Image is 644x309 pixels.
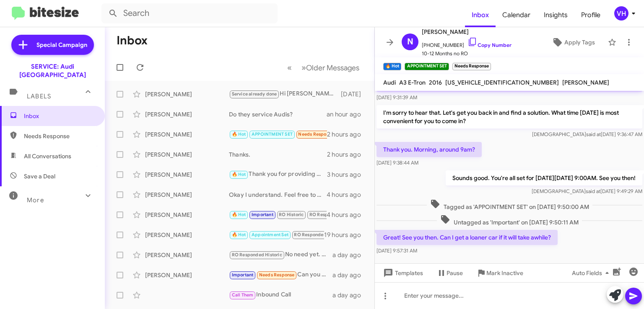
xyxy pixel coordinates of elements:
span: N [407,35,413,49]
div: Thank you for providing that. Yes, you still have your last pre-paid maintenance with Audi Care f... [229,170,327,179]
span: Call Them [232,292,254,298]
span: Important [232,272,254,278]
span: Service already done [232,91,277,97]
div: Hi [PERSON_NAME] this is [PERSON_NAME] at Audi [GEOGRAPHIC_DATA]. I wanted to check in with you a... [229,89,341,99]
div: Inbound Call [229,290,332,300]
div: [PERSON_NAME] [145,231,229,239]
small: Needs Response [452,63,491,70]
span: said at [586,131,601,137]
span: Needs Response [24,132,95,140]
span: 🔥 Hot [232,131,246,137]
a: Copy Number [467,42,512,48]
span: » [301,62,306,73]
div: [PERSON_NAME] [145,211,229,219]
button: Templates [375,265,430,281]
div: Can you help resolve this under a warranty fix? [229,270,332,280]
p: Great! See you then. Can I get a loaner car if it will take awhile? [377,230,558,245]
span: Important [252,212,273,217]
span: 🔥 Hot [232,212,246,217]
a: Calendar [496,3,537,27]
small: 🔥 Hot [383,63,401,70]
div: a day ago [332,271,368,279]
nav: Page navigation example [283,59,364,76]
div: Thanks. [229,150,327,159]
div: Okay I understand. Feel free to reach out if I can help in the future!👍 [229,191,327,199]
span: [DEMOGRAPHIC_DATA] [DATE] 9:36:47 AM [532,131,642,137]
span: Save a Deal [24,172,55,180]
div: [PERSON_NAME] [145,150,229,159]
span: Needs Response [259,272,295,278]
span: Pause [447,265,463,281]
span: Auto Fields [572,265,612,281]
span: RO Responded Historic [232,252,282,257]
span: 10-12 Months no RO [422,49,512,58]
span: Older Messages [306,63,359,72]
div: 2 hours ago [327,150,368,159]
button: Previous [282,59,297,76]
div: 4 hours ago [327,191,368,199]
small: APPOINTMENT SET [405,63,449,70]
div: No rush or worries at all, your health comes first. Let us know when you're ready and we'll set i... [229,210,327,219]
a: Inbox [465,3,496,27]
span: Mark Inactive [486,265,523,281]
span: 🔥 Hot [232,232,246,237]
div: VH [614,6,628,21]
span: Untagged as 'Important' on [DATE] 9:50:11 AM [437,214,582,227]
span: « [287,62,292,73]
div: 3 hours ago [327,170,368,179]
div: [PERSON_NAME] [145,191,229,199]
a: Insights [537,3,574,27]
span: [PERSON_NAME] [422,27,512,37]
span: A3 E-Tron [399,79,426,86]
button: Mark Inactive [470,265,530,281]
div: [PERSON_NAME] [145,271,229,279]
div: Do they service Audis? [229,110,327,118]
button: VH [607,6,635,21]
div: 2 hours ago [327,130,368,139]
span: RO Historic [279,212,304,217]
a: Profile [574,3,607,27]
p: I'm sorry to hear that. Let's get you back in and find a solution. What time [DATE] is most conve... [377,105,642,129]
span: [PHONE_NUMBER] [422,37,512,49]
a: Special Campaign [11,35,94,55]
div: Ok thanks so much. [229,230,324,239]
div: [PERSON_NAME] [145,251,229,259]
div: a day ago [332,251,368,259]
span: [DATE] 9:57:31 AM [377,247,417,254]
span: Special Campaign [36,41,87,49]
span: [DEMOGRAPHIC_DATA] [DATE] 9:49:29 AM [532,188,642,194]
span: RO Responded Historic [309,212,360,217]
span: Audi [383,79,396,86]
span: Tagged as 'APPOINTMENT SET' on [DATE] 9:50:00 AM [427,199,592,211]
span: Templates [382,265,423,281]
span: Labels [27,93,51,100]
div: [PERSON_NAME] [145,90,229,98]
div: No need yet. Thanks. [229,250,332,260]
span: 🔥 Hot [232,172,246,177]
span: [US_VEHICLE_IDENTIFICATION_NUMBER] [445,79,559,86]
button: Pause [430,265,470,281]
p: Sounds good. You're all set for [DATE][DATE] 9:00AM. See you then! [446,170,642,185]
div: a day ago [332,291,368,299]
div: [PERSON_NAME] [145,110,229,118]
span: [DATE] 9:31:39 AM [377,94,417,100]
span: RO Responded Historic [294,232,344,237]
div: [PERSON_NAME] [145,130,229,139]
span: 2016 [429,79,442,86]
div: Great! See you then. Can I get a loaner car if it will take awhile? [229,129,327,139]
span: Apply Tags [564,35,595,50]
span: Inbox [24,112,95,120]
p: Thank you. Morning, around 9am? [377,142,482,157]
span: More [27,196,44,204]
div: [PERSON_NAME] [145,170,229,179]
span: Appointment Set [252,232,288,237]
span: Needs Response [298,131,334,137]
button: Auto Fields [565,265,619,281]
div: [DATE] [341,90,368,98]
span: [DATE] 9:38:44 AM [377,160,418,166]
h1: Inbox [117,34,148,47]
